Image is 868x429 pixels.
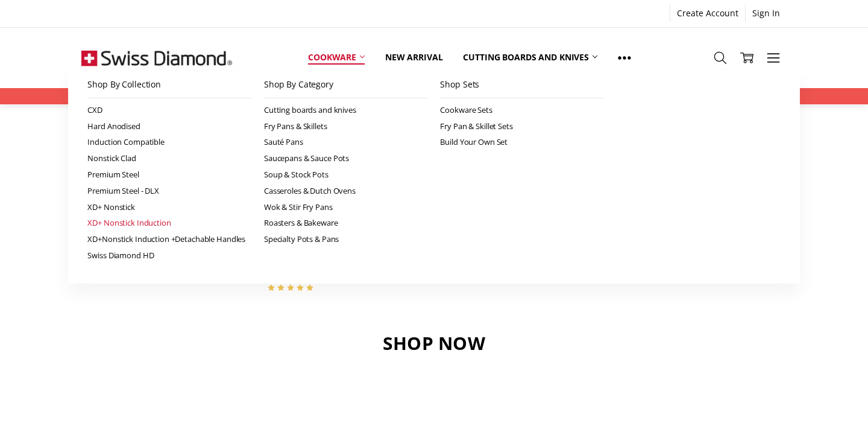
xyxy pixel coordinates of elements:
[453,44,608,71] a: Cutting boards and knives
[81,28,232,88] img: Free Shipping On Every Order
[746,5,787,22] a: Sign In
[298,44,375,71] a: Cookware
[81,332,787,355] h3: SHOP NOW
[670,5,745,22] a: Create Account
[264,71,428,98] a: Shop By Category
[608,44,641,71] a: Show All
[440,71,604,98] a: Shop Sets
[375,44,453,71] a: New arrival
